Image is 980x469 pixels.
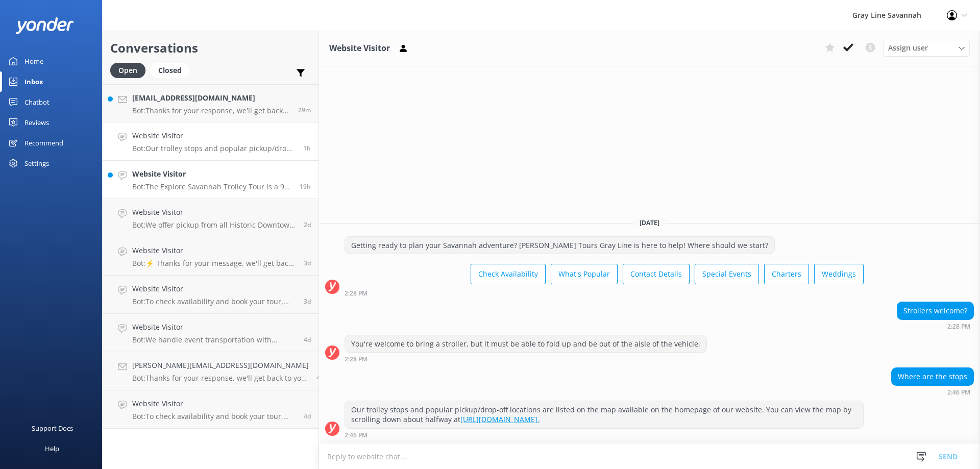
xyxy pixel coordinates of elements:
h4: [EMAIL_ADDRESS][DOMAIN_NAME] [132,92,290,104]
a: [URL][DOMAIN_NAME]. [460,414,540,424]
h2: Conversations [110,38,311,58]
button: Weddings [814,264,864,284]
h4: [PERSON_NAME][EMAIL_ADDRESS][DOMAIN_NAME] [132,360,309,371]
div: Settings [24,153,49,174]
p: Bot: We offer pickup from all Historic Downtown hotels and B&Bs in [GEOGRAPHIC_DATA], as well as ... [132,220,296,230]
h4: Website Visitor [132,283,296,294]
div: Where are the stops [892,368,973,385]
span: Oct 06 2025 02:43pm (UTC -04:00) America/New_York [316,374,324,382]
a: Website VisitorBot:The Explore Savannah Trolley Tour is a 90-minute, fully narrated sightseeing e... [103,161,318,199]
div: Oct 10 2025 02:46pm (UTC -04:00) America/New_York [345,431,864,438]
p: Bot: To check availability and book your tour, please visit [URL][DOMAIN_NAME]. [132,412,296,421]
div: Home [24,51,43,71]
a: [PERSON_NAME][EMAIL_ADDRESS][DOMAIN_NAME]Bot:Thanks for your response, we'll get back to you as s... [103,352,318,390]
span: Oct 06 2025 03:42pm (UTC -04:00) America/New_York [304,335,311,344]
strong: 2:28 PM [345,290,367,297]
img: yonder-white-logo.png [15,17,74,34]
span: Oct 10 2025 03:45pm (UTC -04:00) America/New_York [298,106,311,114]
h3: Website Visitor [329,42,390,55]
p: Bot: Our trolley stops and popular pickup/drop-off locations are listed on the map available on t... [132,144,296,153]
span: Oct 07 2025 11:45am (UTC -04:00) America/New_York [304,259,311,267]
div: Oct 10 2025 02:46pm (UTC -04:00) America/New_York [891,388,974,396]
a: Website VisitorBot:We offer pickup from all Historic Downtown hotels and B&Bs in [GEOGRAPHIC_DATA... [103,199,318,237]
a: [EMAIL_ADDRESS][DOMAIN_NAME]Bot:Thanks for your response, we'll get back to you as soon as we can... [103,84,318,122]
div: Assign User [883,40,970,56]
strong: 2:28 PM [947,324,970,330]
span: Oct 10 2025 02:46pm (UTC -04:00) America/New_York [303,144,311,153]
button: Special Events [695,264,759,284]
div: Oct 10 2025 02:28pm (UTC -04:00) America/New_York [345,355,707,362]
a: Closed [151,64,194,76]
p: Bot: Thanks for your response, we'll get back to you as soon as we can during opening hours. [132,374,309,383]
a: Website VisitorBot:⚡ Thanks for your message, we'll get back to you as soon as we can. You're als... [103,237,318,276]
h4: Website Visitor [132,322,296,333]
strong: 2:46 PM [345,432,367,438]
a: Website VisitorBot:Our trolley stops and popular pickup/drop-off locations are listed on the map ... [103,122,318,161]
span: Oct 07 2025 07:56am (UTC -04:00) America/New_York [304,297,311,306]
a: Website VisitorBot:To check availability and book your tour, please visit [URL][DOMAIN_NAME].4d [103,390,318,429]
h4: Website Visitor [132,245,296,256]
a: Open [110,64,151,76]
a: Website VisitorBot:We handle event transportation with modern, air-conditioned vehicles and profe... [103,314,318,352]
div: You're welcome to bring a stroller, but it must be able to fold up and be out of the aisle of the... [345,335,706,353]
button: What's Popular [551,264,618,284]
p: Bot: Thanks for your response, we'll get back to you as soon as we can during opening hours. [132,106,290,115]
button: Charters [764,264,809,284]
span: Oct 06 2025 02:27pm (UTC -04:00) America/New_York [304,412,311,421]
div: Chatbot [24,92,50,112]
strong: 2:28 PM [345,356,367,362]
div: Help [45,438,59,459]
span: Oct 09 2025 08:19pm (UTC -04:00) America/New_York [300,182,311,191]
span: Assign user [888,42,928,54]
div: Reviews [24,112,49,133]
button: Contact Details [623,264,690,284]
p: Bot: To check availability and book your tour, please visit [URL][DOMAIN_NAME]. [132,297,296,306]
div: Oct 10 2025 02:28pm (UTC -04:00) America/New_York [897,323,974,330]
div: Closed [151,63,189,78]
button: Check Availability [471,264,546,284]
h4: Website Visitor [132,398,296,409]
div: Our trolley stops and popular pickup/drop-off locations are listed on the map available on the ho... [345,401,863,428]
a: Website VisitorBot:To check availability and book your tour, please visit [URL][DOMAIN_NAME].3d [103,276,318,314]
span: [DATE] [633,218,666,227]
strong: 2:46 PM [947,389,970,396]
h4: Website Visitor [132,168,292,180]
div: Support Docs [32,418,73,438]
p: Bot: ⚡ Thanks for your message, we'll get back to you as soon as we can. You're also welcome to k... [132,259,296,268]
p: Bot: We handle event transportation with modern, air-conditioned vehicles and professional driver... [132,335,296,344]
div: Open [110,63,145,78]
div: Inbox [24,71,43,92]
div: Strollers welcome? [897,302,973,319]
span: Oct 08 2025 10:28am (UTC -04:00) America/New_York [304,220,311,229]
div: Oct 10 2025 02:28pm (UTC -04:00) America/New_York [345,289,864,297]
h4: Website Visitor [132,130,296,141]
div: Getting ready to plan your Savannah adventure? [PERSON_NAME] Tours Gray Line is here to help! Whe... [345,237,774,254]
p: Bot: The Explore Savannah Trolley Tour is a 90-minute, fully narrated sightseeing experience that... [132,182,292,191]
div: Recommend [24,133,63,153]
h4: Website Visitor [132,207,296,218]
